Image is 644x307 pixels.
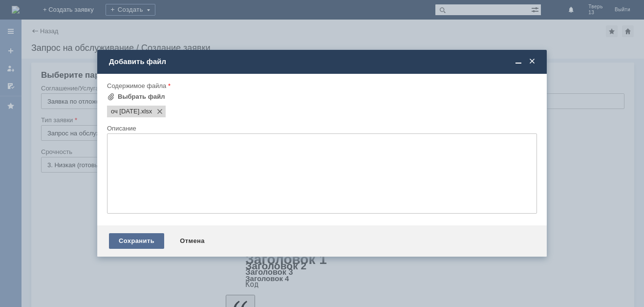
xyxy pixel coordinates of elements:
div: Содержимое файла [107,83,535,89]
div: Добавить файл [109,57,537,66]
div: [PERSON_NAME] удалить отложенный чек [4,12,143,20]
span: оч 08.09.25.xlsx [111,108,139,115]
span: Свернуть (Ctrl + M) [514,57,523,66]
div: Выбрать файл [118,93,165,101]
span: Закрыть [527,57,537,66]
div: Добрый вечер [4,4,143,12]
div: Описание [107,125,535,132]
span: оч 08.09.25.xlsx [139,108,152,115]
